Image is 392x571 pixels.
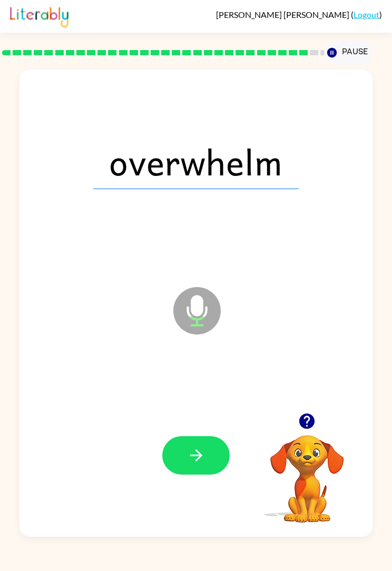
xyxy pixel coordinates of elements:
[93,134,299,189] span: overwhelm
[324,41,373,65] button: Pause
[216,9,382,19] div: ( )
[10,4,68,27] img: Literably
[216,9,351,19] span: [PERSON_NAME] [PERSON_NAME]
[354,9,379,19] a: Logout
[254,419,360,524] video: Your browser must support playing .mp4 files to use Literably. Please try using another browser.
